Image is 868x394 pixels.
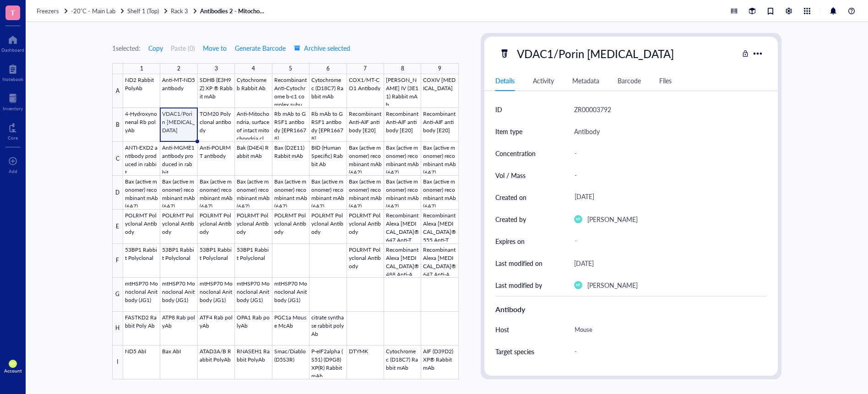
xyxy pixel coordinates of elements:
div: - [570,144,763,163]
button: Archive selected [293,41,351,55]
span: Move to [203,44,227,52]
div: Vol / Mass [495,170,526,180]
span: Generate Barcode [235,44,286,52]
div: Antibody [574,126,600,137]
div: 5 [289,63,292,74]
div: Inventory [3,106,23,111]
div: Concentration [495,148,536,158]
div: E [112,210,123,243]
div: [DATE] [570,189,763,205]
div: ZR00003792 [574,104,611,115]
div: 4 [252,63,255,74]
div: A [112,74,123,108]
button: Paste (0) [171,41,195,55]
span: Archive selected [294,44,350,52]
div: - [570,233,763,249]
a: Inventory [3,91,23,111]
div: Created by [495,214,526,224]
div: G [112,278,123,312]
div: Activity [533,76,554,86]
div: 9 [438,63,441,74]
button: Copy [148,41,163,55]
div: Notebook [2,76,23,82]
span: Rack 3 [171,6,188,15]
div: 8 [401,63,404,74]
a: Core [8,120,18,140]
div: Core [8,135,18,140]
div: Dashboard [1,47,24,53]
div: F [112,244,123,278]
span: -20˚C - Main Lab [71,6,115,15]
span: MT [576,217,580,221]
div: 6 [326,63,330,74]
div: [PERSON_NAME] [587,214,638,225]
div: Last modified by [495,280,542,290]
div: [DATE] [574,258,594,269]
div: Last modified on [495,258,542,268]
div: VDAC1/Porin [MEDICAL_DATA] [513,44,678,63]
div: Account [4,368,22,373]
a: Freezers [37,7,69,15]
div: Metadata [572,76,599,86]
div: 2 [177,63,180,74]
div: 1 selected: [112,43,141,53]
div: Barcode [618,76,641,86]
span: DP [11,362,15,366]
div: Details [495,76,515,86]
div: B [112,108,123,142]
div: D [112,176,123,210]
span: Freezers [37,6,59,15]
a: Antibodies 2 - Mitochondria [200,7,269,15]
a: -20˚C - Main Lab [71,7,125,15]
button: Move to [202,41,227,55]
div: Files [659,76,672,86]
div: Expires on [495,236,525,246]
div: H [112,312,123,345]
span: T [11,7,15,18]
div: Created on [495,192,526,202]
div: C [112,142,123,176]
button: Generate Barcode [234,41,286,55]
div: [PERSON_NAME] [587,280,638,291]
div: 1 [140,63,143,74]
div: 3 [215,63,218,74]
a: Dashboard [1,32,24,53]
div: - [570,166,763,185]
a: Notebook [2,62,23,82]
span: Shelf 1 (Top) [127,6,159,15]
div: - [570,364,763,383]
div: Target species [495,346,534,356]
div: Host [495,324,509,335]
span: MT [576,283,580,287]
div: Add [9,168,17,174]
div: ID [495,104,502,114]
div: 7 [363,63,367,74]
div: Item type [495,126,522,136]
span: Copy [148,44,163,52]
div: Mouse [570,320,763,339]
div: I [112,345,123,379]
div: Antibody [495,304,767,315]
div: - [570,342,763,361]
a: Shelf 1 (Top)Rack 3 [127,7,198,15]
